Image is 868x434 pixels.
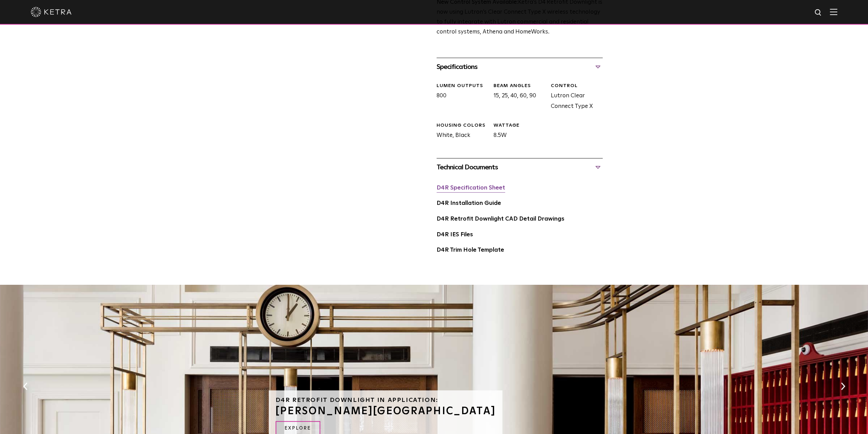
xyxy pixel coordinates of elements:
div: Specifications [437,61,603,72]
a: D4R Specification Sheet [437,185,505,191]
div: WATTAGE [494,122,545,129]
div: LUMEN OUTPUTS [437,83,488,89]
a: D4R Trim Hole Template [437,247,504,253]
a: D4R IES Files [437,232,473,238]
button: Previous [22,382,29,391]
div: HOUSING COLORS [437,122,488,129]
div: 15, 25, 40, 60, 90 [488,83,545,112]
a: D4R Installation Guide [437,200,501,206]
div: Beam Angles [494,83,545,89]
div: Lutron Clear Connect Type X [545,83,602,112]
div: CONTROL [550,83,602,89]
button: Next [839,382,846,391]
div: Technical Documents [437,162,603,173]
div: 800 [431,83,488,112]
div: 8.5W [488,122,545,141]
h6: D4R Retrofit Downlight in Application: [276,397,496,403]
img: search icon [814,9,823,17]
a: D4R Retrofit Downlight CAD Detail Drawings [437,216,564,222]
img: ketra-logo-2019-white [31,7,72,17]
h3: [PERSON_NAME][GEOGRAPHIC_DATA] [276,406,496,416]
div: White, Black [431,122,488,141]
img: Hamburger%20Nav.svg [830,9,837,15]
